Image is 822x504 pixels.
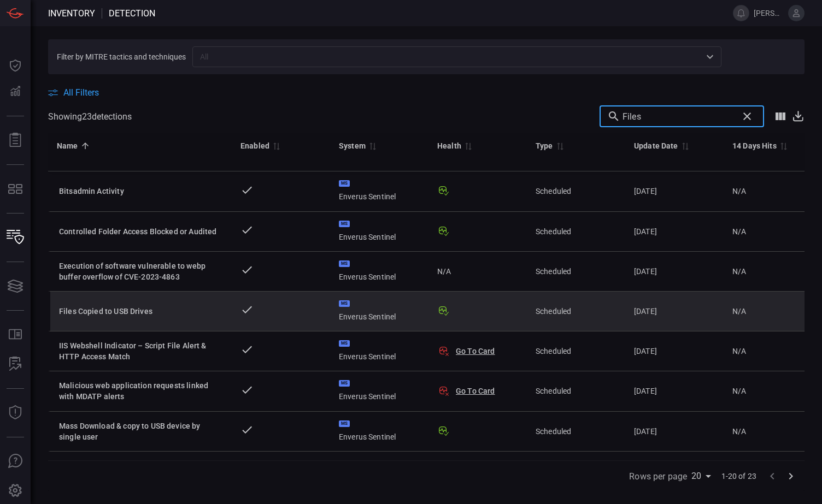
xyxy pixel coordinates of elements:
[63,87,99,98] span: All Filters
[59,260,223,282] div: Execution of software vulnerable to webp buffer overflow of CVE-2023-4863
[732,347,746,355] span: N/A
[456,386,495,396] button: Go To Card
[339,420,350,427] div: MS
[536,346,616,357] div: Scheduled
[57,139,78,152] div: Name
[536,139,553,152] div: Type
[625,371,724,412] td: [DATE]
[269,141,283,151] span: Sort by Enabled descending
[109,8,155,19] span: Detection
[437,266,451,277] span: N/A
[339,139,366,152] div: System
[732,139,777,152] div: 14 Days Hits
[2,224,28,251] button: Inventory
[59,380,223,402] div: Malicious web application requests linked with MDATP alerts
[536,226,616,237] div: Scheduled
[536,186,616,197] div: Scheduled
[721,471,757,482] span: 1-20 of 23
[339,260,350,267] div: MS
[536,426,616,437] div: Scheduled
[625,292,724,331] td: [DATE]
[625,452,724,491] td: [DATE]
[339,300,420,322] div: Enverus Sentinel
[2,351,28,377] button: ALERT ANALYSIS
[553,141,566,151] span: Sort by Type ascending
[461,141,474,151] span: Sort by Health ascending
[634,139,678,152] div: Update Date
[2,176,28,202] button: MITRE - Detection Posture
[339,221,420,242] div: Enverus Sentinel
[777,141,790,151] span: Sort by 14 Days Hits descending
[2,52,28,79] button: Dashboard
[339,260,420,282] div: Enverus Sentinel
[196,50,700,63] input: All
[48,87,99,98] button: All Filters
[48,111,132,122] span: Showing 23 detection s
[702,49,718,64] button: Open
[536,306,616,317] div: Scheduled
[536,266,616,277] div: Scheduled
[339,380,350,387] div: MS
[59,226,223,237] div: Controlled Folder Access Blocked or Audited
[625,252,724,292] td: [DATE]
[366,141,379,151] span: Sort by System ascending
[339,180,420,202] div: Enverus Sentinel
[339,180,350,187] div: MS
[629,470,687,483] label: Rows per page
[2,127,28,153] button: Reports
[732,227,746,236] span: N/A
[625,412,724,452] td: [DATE]
[339,420,420,442] div: Enverus Sentinel
[78,141,91,151] span: Sorted by Name ascending
[339,300,350,307] div: MS
[48,8,95,19] span: Inventory
[782,467,800,485] button: Go to next page
[437,139,461,152] div: Health
[738,107,756,126] button: Clear search
[732,267,746,276] span: N/A
[782,470,800,481] span: Go to next page
[678,141,691,151] span: Sort by Update Date descending
[339,340,350,347] div: MS
[754,9,784,17] span: [PERSON_NAME].[PERSON_NAME]
[339,221,350,227] div: MS
[732,387,746,395] span: N/A
[2,448,28,475] button: Ask Us A Question
[791,110,805,122] button: Export
[625,331,724,371] td: [DATE]
[456,346,495,357] button: Go To Card
[763,470,782,481] span: Go to previous page
[732,427,746,436] span: N/A
[2,322,28,348] button: Rule Catalog
[691,467,714,485] div: Rows per page
[339,380,420,402] div: Enverus Sentinel
[625,212,724,252] td: [DATE]
[59,186,223,197] div: Bitsadmin Activity
[732,307,746,316] span: N/A
[59,306,223,317] div: Files Copied to USB Drives
[2,400,28,426] button: Threat Intelligence
[732,187,746,195] span: N/A
[2,273,28,299] button: Cards
[2,478,28,504] button: Preferences
[339,340,420,362] div: Enverus Sentinel
[59,420,223,442] div: Mass Download & copy to USB device by single user
[2,79,28,105] button: Detections
[623,105,733,127] input: Search
[59,340,223,362] div: IIS Webshell Indicator – Script File Alert & HTTP Access Match
[57,52,186,61] span: Filter by MITRE tactics and techniques
[536,386,616,396] div: Scheduled
[625,171,724,212] td: [DATE]
[770,105,791,127] button: Show/Hide columns
[240,139,269,152] div: Enabled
